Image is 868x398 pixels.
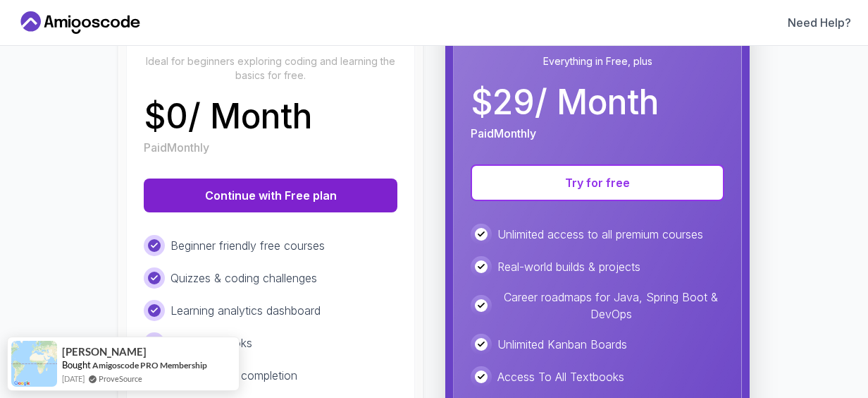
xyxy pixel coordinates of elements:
[471,54,724,68] p: Everything in Free, plus
[471,85,659,119] p: $ 29 / Month
[144,139,209,156] p: Paid Monthly
[62,346,147,358] span: [PERSON_NAME]
[497,258,640,275] p: Real-world builds & projects
[170,270,317,287] p: Quizzes & coding challenges
[99,373,142,385] a: ProveSource
[471,125,536,142] p: Paid Monthly
[11,341,57,387] img: provesource social proof notification image
[497,368,624,385] p: Access To All Textbooks
[62,359,91,370] span: Bought
[471,164,724,201] button: Try for free
[497,289,724,322] p: Career roadmaps for Java, Spring Boot & DevOps
[144,54,397,83] p: Ideal for beginners exploring coding and learning the basics for free.
[92,360,207,370] a: Amigoscode PRO Membership
[62,373,85,385] span: [DATE]
[144,99,312,133] p: $ 0 / Month
[170,237,325,254] p: Beginner friendly free courses
[144,179,397,212] button: Continue with Free plan
[497,226,703,243] p: Unlimited access to all premium courses
[788,14,851,31] a: Need Help?
[170,334,252,351] p: Free TextBooks
[170,302,321,319] p: Learning analytics dashboard
[497,336,627,353] p: Unlimited Kanban Boards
